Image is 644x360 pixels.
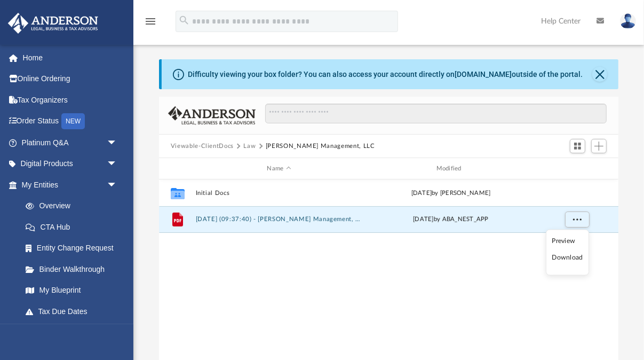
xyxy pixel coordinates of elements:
[367,189,534,198] div: [DATE] by [PERSON_NAME]
[15,259,133,280] a: Binder Walkthrough
[188,69,583,80] div: Difficulty viewing your box folder? You can also access your account directly on outside of the p...
[552,253,583,264] li: Download
[546,230,589,276] ul: More options
[195,164,362,174] div: Name
[164,164,190,174] div: id
[107,322,128,344] span: arrow_drop_down
[5,13,101,34] img: Anderson Advisors Platinum Portal
[15,301,133,322] a: Tax Due Dates
[144,15,157,28] i: menu
[171,142,234,151] button: Viewable-ClientDocs
[265,104,607,124] input: Search files and folders
[7,47,133,68] a: Home
[107,153,128,175] span: arrow_drop_down
[266,142,375,151] button: [PERSON_NAME] Management, LLC
[15,195,133,217] a: Overview
[367,215,534,224] div: [DATE] by ABA_NEST_APP
[15,280,128,301] a: My Blueprint
[107,132,128,154] span: arrow_drop_down
[15,238,133,259] a: Entity Change Request
[7,68,133,90] a: Online Ordering
[552,236,583,247] li: Preview
[195,216,362,223] button: [DATE] (09:37:40) - [PERSON_NAME] Management, LLC - EIN Letter from IRS.pdf
[7,174,133,195] a: My Entitiesarrow_drop_down
[107,174,128,196] span: arrow_drop_down
[243,142,256,151] button: Law
[7,153,133,175] a: Digital Productsarrow_drop_down
[7,89,133,111] a: Tax Organizers
[7,132,133,153] a: Platinum Q&Aarrow_drop_down
[367,164,535,174] div: Modified
[61,113,85,129] div: NEW
[7,322,128,343] a: My Anderson Teamarrow_drop_down
[178,14,190,26] i: search
[565,212,589,228] button: More options
[195,190,362,197] button: Initial Docs
[7,111,133,132] a: Order StatusNEW
[15,216,133,238] a: CTA Hub
[144,20,157,28] a: menu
